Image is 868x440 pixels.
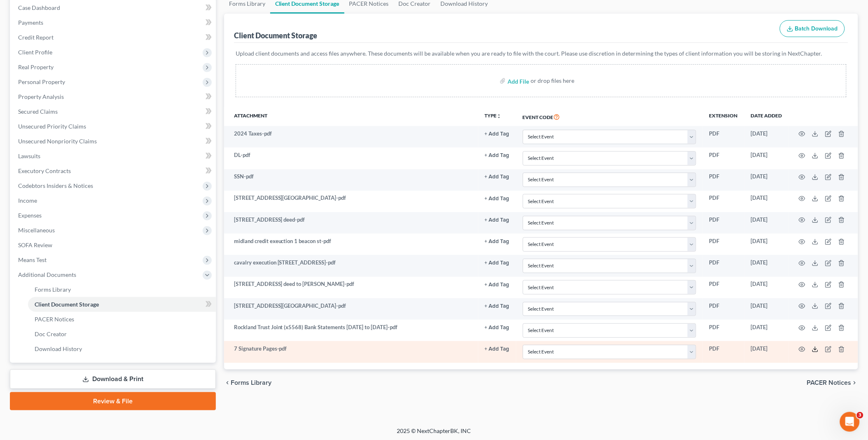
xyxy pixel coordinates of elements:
[12,0,216,15] a: Case Dashboard
[18,182,93,189] span: Codebtors Insiders & Notices
[18,197,37,204] span: Income
[485,280,510,288] a: + Add Tag
[12,30,216,45] a: Credit Report
[485,302,510,310] a: + Add Tag
[744,277,789,298] td: [DATE]
[485,153,510,158] button: + Add Tag
[485,131,510,137] button: + Add Tag
[703,320,744,341] td: PDF
[485,239,510,244] button: + Add Tag
[807,379,858,386] button: PACER Notices chevron_right
[236,49,847,58] p: Upload client documents and access files anywhere. These documents will be available when you are...
[28,297,216,312] a: Client Document Storage
[795,25,838,32] span: Batch Download
[18,78,65,85] span: Personal Property
[485,196,510,201] button: + Add Tag
[852,379,858,386] i: chevron_right
[224,147,478,169] td: DL-pdf
[485,216,510,224] a: + Add Tag
[485,151,510,159] a: + Add Tag
[18,34,54,41] span: Credit Report
[28,342,216,356] a: Download History
[12,119,216,134] a: Unsecured Priority Claims
[703,126,744,147] td: PDF
[840,412,860,432] iframe: Intercom live chat
[12,164,216,178] a: Executory Contracts
[35,330,67,337] span: Doc Creator
[485,130,510,138] a: + Add Tag
[744,147,789,169] td: [DATE]
[18,212,42,219] span: Expenses
[780,20,845,37] button: Batch Download
[224,255,478,276] td: cavalry execution [STREET_ADDRESS]-pdf
[224,379,231,386] i: chevron_left
[703,212,744,234] td: PDF
[224,341,478,363] td: 7 Signature Pages-pdf
[35,286,71,293] span: Forms Library
[224,212,478,234] td: [STREET_ADDRESS] deed-pdf
[224,298,478,320] td: [STREET_ADDRESS][GEOGRAPHIC_DATA]-pdf
[12,238,216,253] a: SOFA Review
[703,298,744,320] td: PDF
[485,174,510,180] button: + Add Tag
[18,152,40,159] span: Lawsuits
[12,149,216,164] a: Lawsuits
[485,113,502,119] button: TYPEunfold_more
[703,341,744,363] td: PDF
[12,89,216,104] a: Property Analysis
[224,169,478,191] td: SSN-pdf
[28,282,216,297] a: Forms Library
[18,123,86,130] span: Unsecured Priority Claims
[703,234,744,255] td: PDF
[744,169,789,191] td: [DATE]
[224,234,478,255] td: midland credit exeuction 1 beacon st-pdf
[744,212,789,234] td: [DATE]
[224,379,271,386] button: chevron_left Forms Library
[703,191,744,212] td: PDF
[18,49,52,56] span: Client Profile
[744,126,789,147] td: [DATE]
[703,255,744,276] td: PDF
[12,104,216,119] a: Secured Claims
[744,107,789,126] th: Date added
[18,138,97,145] span: Unsecured Nonpriority Claims
[18,108,58,115] span: Secured Claims
[485,325,510,330] button: + Add Tag
[485,237,510,245] a: + Add Tag
[485,194,510,202] a: + Add Tag
[12,15,216,30] a: Payments
[744,298,789,320] td: [DATE]
[18,19,43,26] span: Payments
[10,392,216,410] a: Review & File
[703,169,744,191] td: PDF
[224,320,478,341] td: Rockland Trust Joint (x5568) Bank Statements [DATE] to [DATE]-pdf
[703,107,744,126] th: Extension
[224,277,478,298] td: [STREET_ADDRESS] deed to [PERSON_NAME]-pdf
[18,4,60,11] span: Case Dashboard
[485,173,510,180] a: + Add Tag
[531,77,574,85] div: or drop files here
[18,241,52,248] span: SOFA Review
[485,323,510,331] a: + Add Tag
[703,277,744,298] td: PDF
[224,191,478,212] td: [STREET_ADDRESS][GEOGRAPHIC_DATA]-pdf
[485,218,510,223] button: + Add Tag
[744,234,789,255] td: [DATE]
[744,341,789,363] td: [DATE]
[18,271,76,278] span: Additional Documents
[35,301,99,308] span: Client Document Storage
[516,107,703,126] th: Event Code
[857,412,863,419] span: 3
[28,312,216,327] a: PACER Notices
[485,346,510,352] button: + Add Tag
[485,259,510,267] a: + Add Tag
[485,282,510,288] button: + Add Tag
[224,126,478,147] td: 2024 Taxes-pdf
[744,191,789,212] td: [DATE]
[744,320,789,341] td: [DATE]
[18,256,47,263] span: Means Test
[485,304,510,309] button: + Add Tag
[18,63,54,70] span: Real Property
[234,30,318,40] div: Client Document Storage
[35,316,74,323] span: PACER Notices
